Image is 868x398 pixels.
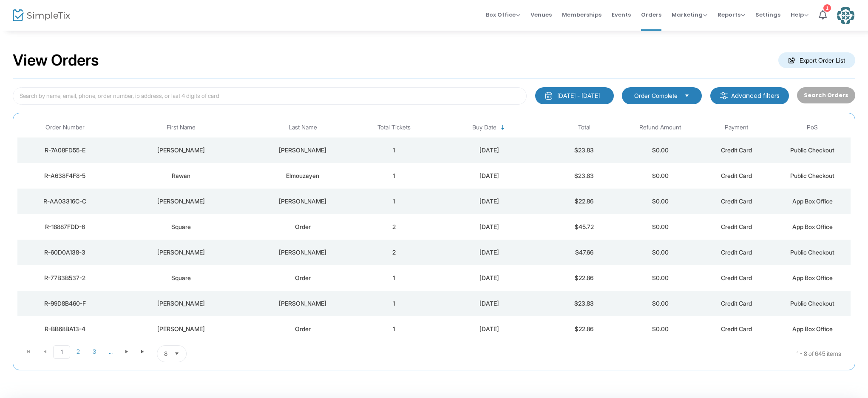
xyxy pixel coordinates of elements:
[721,172,752,179] span: Credit Card
[622,214,698,240] td: $0.00
[823,4,831,12] div: 1
[252,223,354,231] div: Order
[546,117,622,137] th: Total
[634,92,678,100] span: Order Complete
[622,163,698,189] td: $0.00
[434,325,544,333] div: 9/13/2025
[20,172,111,180] div: R-A638F4F8-5
[13,51,99,70] h2: View Orders
[807,124,818,131] span: PoS
[356,214,432,240] td: 2
[612,4,631,26] span: Events
[791,11,808,19] span: Help
[622,316,698,342] td: $0.00
[252,299,354,308] div: DeMartino
[499,124,506,131] span: Sortable
[755,4,780,26] span: Settings
[252,274,354,282] div: Order
[721,223,752,230] span: Credit Card
[434,223,544,231] div: 9/13/2025
[721,249,752,256] span: Credit Card
[356,163,432,189] td: 1
[790,249,834,256] span: Public Checkout
[20,299,111,308] div: R-99D8B460-F
[102,345,119,358] span: Page 4
[434,274,544,282] div: 9/13/2025
[792,274,833,281] span: App Box Office
[546,189,622,214] td: $22.86
[356,291,432,316] td: 1
[70,345,86,358] span: Page 2
[622,265,698,291] td: $0.00
[271,345,841,362] kendo-pager-info: 1 - 8 of 645 items
[622,240,698,265] td: $0.00
[790,146,834,154] span: Public Checkout
[45,124,85,131] span: Order Number
[252,325,354,333] div: Order
[721,146,752,154] span: Credit Card
[171,346,183,362] button: Select
[86,345,102,358] span: Page 3
[356,117,432,137] th: Total Tickets
[718,11,745,19] span: Reports
[721,325,752,332] span: Credit Card
[622,137,698,163] td: $0.00
[535,87,614,104] button: [DATE] - [DATE]
[790,300,834,307] span: Public Checkout
[545,92,553,100] img: monthly
[641,4,661,26] span: Orders
[115,197,247,206] div: JOHNSON
[546,291,622,316] td: $23.83
[252,248,354,257] div: Fite
[672,11,707,19] span: Marketing
[252,197,354,206] div: ERIC E
[115,172,247,180] div: Rawan
[356,137,432,163] td: 1
[792,325,833,332] span: App Box Office
[622,189,698,214] td: $0.00
[53,345,70,359] span: Page 1
[546,316,622,342] td: $22.86
[252,146,354,155] div: Dozal
[710,87,789,104] m-button: Advanced filters
[472,124,496,131] span: Buy Date
[530,4,552,26] span: Venues
[139,348,146,355] span: Go to the last page
[557,92,600,100] div: [DATE] - [DATE]
[115,299,247,308] div: Tom
[356,316,432,342] td: 1
[434,299,544,308] div: 9/13/2025
[115,274,247,282] div: Square
[434,172,544,180] div: 9/14/2025
[720,92,728,100] img: filter
[135,345,151,358] span: Go to the last page
[546,137,622,163] td: $23.83
[546,214,622,240] td: $45.72
[115,325,247,333] div: ERICK MONROY
[289,124,317,131] span: Last Name
[356,265,432,291] td: 1
[115,248,247,257] div: Michael
[20,223,111,231] div: R-18887FDD-6
[13,87,527,105] input: Search by name, email, phone, order number, ip address, or last 4 digits of card
[721,274,752,281] span: Credit Card
[20,274,111,282] div: R-77B3B537-2
[792,198,833,205] span: App Box Office
[622,291,698,316] td: $0.00
[721,300,752,307] span: Credit Card
[562,4,601,26] span: Memberships
[792,223,833,230] span: App Box Office
[778,52,855,68] m-button: Export Order List
[486,11,520,19] span: Box Office
[115,146,247,155] div: Jorge
[681,91,693,100] button: Select
[434,248,544,257] div: 9/13/2025
[434,197,544,206] div: 9/13/2025
[167,124,196,131] span: First Name
[20,197,111,206] div: R-AA03316C-C
[252,172,354,180] div: Elmouzayen
[20,248,111,257] div: R-60D0A138-3
[115,223,247,231] div: Square
[119,345,135,358] span: Go to the next page
[356,189,432,214] td: 1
